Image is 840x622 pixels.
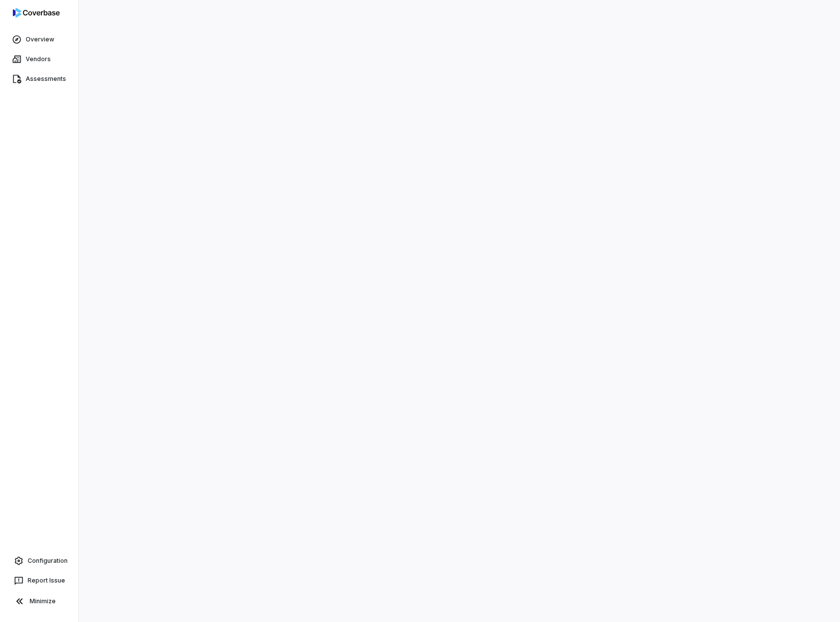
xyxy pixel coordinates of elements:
button: Minimize [4,591,74,611]
a: Overview [2,31,76,48]
img: logo-D7KZi-bG.svg [13,8,60,18]
a: Vendors [2,50,76,68]
a: Assessments [2,70,76,88]
a: Configuration [4,552,74,570]
button: Report Issue [4,572,74,589]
